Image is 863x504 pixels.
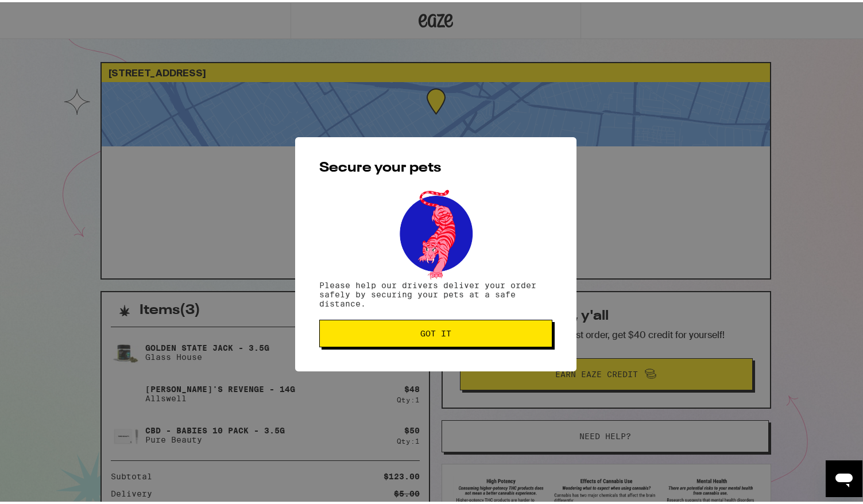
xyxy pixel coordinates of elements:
p: Please help our drivers deliver your order safely by securing your pets at a safe distance. [319,278,552,306]
span: Got it [420,327,451,335]
img: pets [389,184,483,278]
h2: Secure your pets [319,159,552,173]
iframe: Button to launch messaging window [826,458,862,495]
button: Got it [319,317,552,345]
